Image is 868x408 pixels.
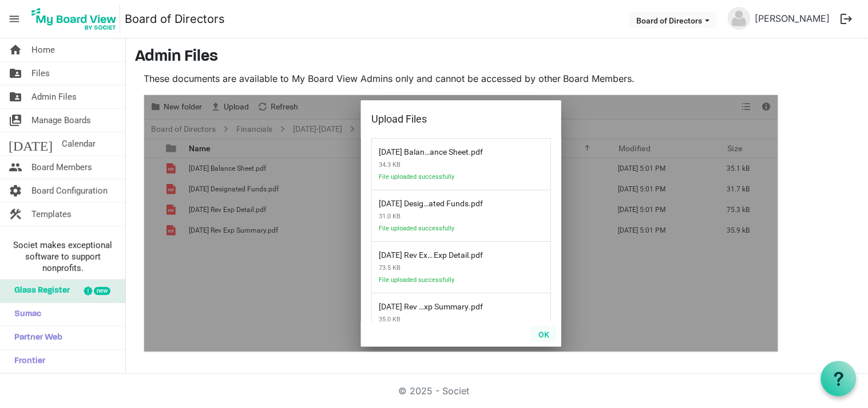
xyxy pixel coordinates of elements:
[31,38,55,61] span: Home
[9,350,45,373] span: Frontier
[379,140,469,156] span: August 2025 Balance Sheet.pdf
[531,326,557,342] button: OK
[379,244,469,260] span: August 2025 Rev Exp Detail.pdf
[9,280,70,303] span: Glass Register
[9,303,41,326] span: Sumac
[9,109,22,132] span: switch_account
[751,7,835,30] a: [PERSON_NAME]
[94,287,110,295] div: new
[379,156,499,173] span: 34.3 KB
[379,311,499,328] span: 35.0 KB
[379,208,499,225] span: 31.0 KB
[3,8,25,30] span: menu
[62,132,96,155] span: Calendar
[379,173,499,187] span: File uploaded successfully
[379,192,469,208] span: August 2025 Designated Funds.pdf
[9,327,62,350] span: Partner Web
[9,132,53,155] span: [DATE]
[379,295,469,311] span: August 2025 Rev Exp Summary.pdf
[9,156,22,179] span: people
[9,179,22,202] span: settings
[629,12,717,28] button: Board of Directors dropdownbutton
[379,260,499,276] span: 73.5 KB
[379,225,499,239] span: File uploaded successfully
[9,62,22,85] span: folder_shared
[835,7,859,31] button: logout
[5,240,120,274] span: Societ makes exceptional software to support nonprofits.
[371,111,515,128] div: Upload Files
[31,203,72,226] span: Templates
[399,385,470,397] a: © 2025 - Societ
[125,7,225,30] a: Board of Directors
[135,48,859,67] h3: Admin Files
[31,62,50,85] span: Files
[31,109,91,132] span: Manage Boards
[28,5,125,33] a: My Board View Logo
[9,38,22,61] span: home
[31,85,77,108] span: Admin Files
[9,203,22,226] span: construction
[728,7,751,30] img: no-profile-picture.svg
[31,179,108,202] span: Board Configuration
[28,5,120,33] img: My Board View Logo
[31,156,92,179] span: Board Members
[144,72,779,85] p: These documents are available to My Board View Admins only and cannot be accessed by other Board ...
[9,85,22,108] span: folder_shared
[379,276,499,291] span: File uploaded successfully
